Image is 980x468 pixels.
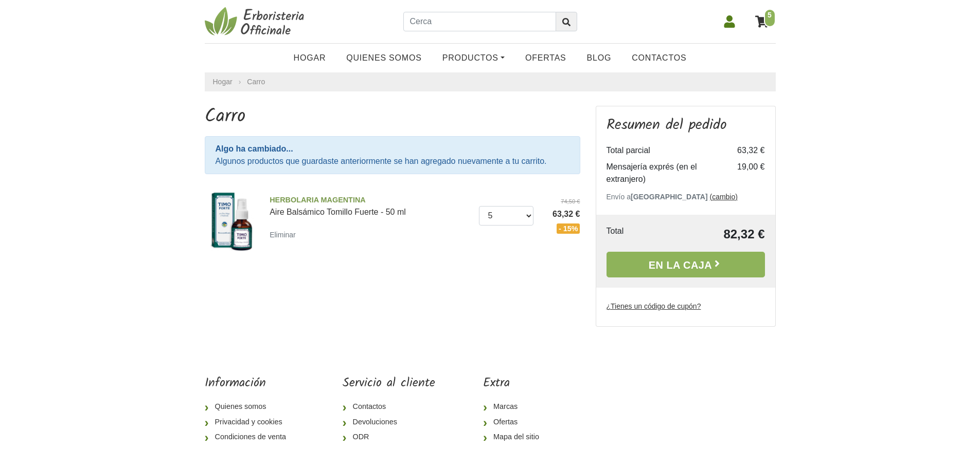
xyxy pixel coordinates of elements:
a: Mapa del sitio [483,429,547,445]
font: Eliminar [270,231,296,239]
font: Condiciones de venta [215,433,286,441]
font: Contactos [353,402,386,410]
font: Hogar [213,78,233,86]
input: Cerca [403,12,556,31]
a: 5 [750,9,776,34]
font: 63,32 € [737,146,764,155]
a: ODR [343,429,435,445]
a: Blog [577,48,622,68]
font: Productos [442,53,498,62]
font: Resumen del pedido [607,114,727,137]
font: Servicio al cliente [343,373,435,393]
a: OFERTAS [515,48,577,68]
font: ¿Tienes un código de cupón? [607,302,701,310]
font: 5 [768,11,772,20]
font: 63,32 € [553,210,580,218]
font: Carro [205,102,245,132]
font: Total [607,227,624,235]
a: Eliminar [270,228,300,241]
font: Mapa del sitio [493,433,539,441]
font: OFERTAS [525,53,566,62]
font: Ofertas [493,418,518,426]
a: Contactos [343,399,435,415]
font: Algo ha cambiado... [216,144,293,153]
label: ¿Tienes un código de cupón? [607,301,701,312]
font: Privacidad y cookies [215,418,282,426]
font: Contactos [632,53,686,62]
font: En la caja [649,259,712,271]
img: Herbolaria oficial [205,6,308,37]
a: (cambio) [709,193,737,201]
font: Información [205,373,266,393]
font: Marcas [493,402,518,410]
a: Privacidad y cookies [205,415,294,430]
iframe: fb:page Facebook Social Plugin [595,376,775,412]
a: HERBOLARIA MAGENTINAAire Balsámico Tomillo Fuerte - 50 ml [270,195,471,216]
nav: pan rallado [205,72,776,91]
a: Ofertas [483,415,547,430]
a: Quienes somos [205,399,294,415]
a: Marcas [483,399,547,415]
a: Hogar [213,77,233,87]
a: Productos [432,48,515,68]
font: HERBOLARIA MAGENTINA [270,196,366,204]
a: En la caja [607,252,765,278]
font: Hogar [294,53,326,62]
a: Contactos [621,48,697,68]
font: Extra [483,373,510,393]
font: [GEOGRAPHIC_DATA] [631,193,708,201]
font: Quienes somos [215,402,266,410]
font: 74,50 € [561,198,580,204]
a: Carro [247,78,265,86]
a: Hogar [283,48,336,68]
font: Envío a [607,193,631,201]
img: Aire Balsámico Tomillo Fuerte - 50 ml [201,191,262,252]
font: 82,32 € [723,227,764,241]
font: Devoluciones [353,418,397,426]
font: 19,00 € [737,162,764,171]
font: Aire Balsámico Tomillo Fuerte - 50 ml [270,208,406,216]
font: Total parcial [607,146,650,155]
a: Quienes somos [336,48,432,68]
font: Quienes somos [346,53,421,62]
font: ODR [353,433,369,441]
a: Condiciones de venta [205,429,294,445]
font: Blog [587,53,612,62]
font: Algunos productos que guardaste anteriormente se han agregado nuevamente a tu carrito. [216,157,547,165]
a: Devoluciones [343,415,435,430]
font: Mensajería exprés (en el extranjero) [607,162,697,183]
font: - 15% [559,224,578,233]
